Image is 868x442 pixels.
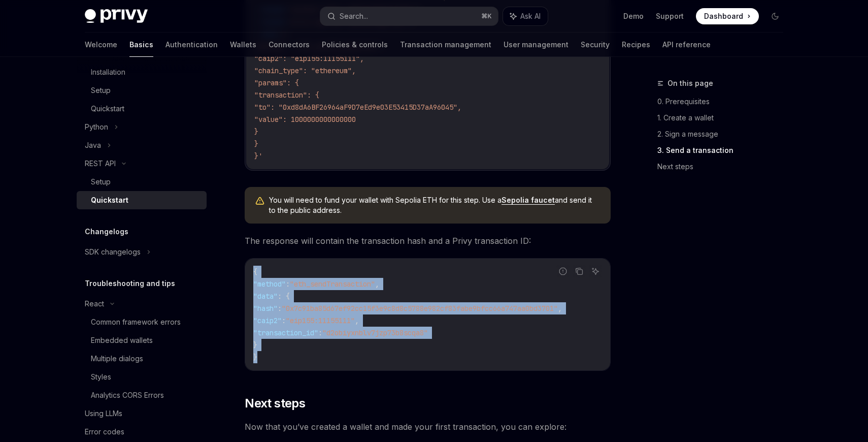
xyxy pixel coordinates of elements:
[91,334,153,346] div: Embedded wallets
[286,279,290,289] span: :
[322,328,428,337] span: "d2obiyxnblv7jzp73b8scqa8"
[77,81,207,100] a: Setup
[245,395,305,412] span: Next steps
[520,11,541,21] span: Ask AI
[581,33,610,57] a: Security
[245,420,611,434] span: Now that you’ve created a wallet and made your first transaction, you can explore:
[245,234,611,248] span: The response will contain the transaction hash and a Privy transaction ID:
[657,126,791,142] a: 2. Sign a message
[85,157,116,170] div: REST API
[400,33,491,57] a: Transaction management
[254,66,356,75] span: "chain_type": "ethereum",
[502,196,555,205] a: Sepolia faucet
[657,142,791,159] a: 3. Send a transaction
[77,173,207,191] a: Setup
[481,12,492,20] span: ⌘ K
[667,77,713,89] span: On this page
[77,313,207,331] a: Common framework errors
[91,389,164,401] div: Analytics CORS Errors
[253,328,318,337] span: "transaction_id"
[696,8,759,24] a: Dashboard
[254,103,461,112] span: "to": "0xd8dA6BF26964aF9D7eEd9e03E53415D37aA96045",
[91,103,124,115] div: Quickstart
[662,33,711,57] a: API reference
[282,316,286,325] span: :
[230,33,256,57] a: Wallets
[85,426,124,438] div: Error codes
[278,304,282,313] span: :
[254,127,258,136] span: }
[282,304,558,313] span: "0x7c91ba85d67ef92cc15f3e9c8d8c5788e982cf83fabe9bfcc66a747aa0bd3701"
[85,33,117,57] a: Welcome
[85,226,128,238] h5: Changelogs
[91,194,128,206] div: Quickstart
[253,316,282,325] span: "caip2"
[558,304,562,313] span: ,
[77,191,207,209] a: Quickstart
[77,386,207,404] a: Analytics CORS Errors
[255,196,265,206] svg: Warning
[322,33,388,57] a: Policies & controls
[504,33,569,57] a: User management
[85,139,101,151] div: Java
[85,121,108,133] div: Python
[253,353,257,362] span: }
[85,246,141,258] div: SDK changelogs
[622,33,650,57] a: Recipes
[85,9,148,23] img: dark logo
[129,33,153,57] a: Basics
[253,340,257,350] span: }
[77,100,207,118] a: Quickstart
[589,265,602,278] button: Ask AI
[253,279,286,289] span: "method"
[556,265,570,278] button: Report incorrect code
[254,151,262,161] span: }'
[77,368,207,386] a: Styles
[254,139,258,148] span: }
[91,371,111,383] div: Styles
[254,90,319,100] span: "transaction": {
[254,78,299,87] span: "params": {
[85,407,122,420] div: Using LLMs
[165,33,218,57] a: Authentication
[77,423,207,441] a: Error codes
[623,11,644,21] a: Demo
[320,7,498,25] button: Search...⌘K
[503,7,548,25] button: Ask AI
[290,279,375,289] span: "eth_sendTransaction"
[253,267,257,276] span: {
[573,265,586,278] button: Copy the contents from the code block
[286,316,355,325] span: "eip155:11155111"
[269,33,310,57] a: Connectors
[254,54,364,63] span: "caip2": "eip155:11155111",
[254,115,356,124] span: "value": 1000000000000000
[269,195,600,215] span: You will need to fund your wallet with Sepolia ETH for this step. Use a and send it to the public...
[91,316,181,328] div: Common framework errors
[656,11,684,21] a: Support
[767,8,783,24] button: Toggle dark mode
[657,110,791,126] a: 1. Create a wallet
[657,93,791,110] a: 0. Prerequisites
[85,298,104,310] div: React
[85,277,175,290] h5: Troubleshooting and tips
[91,176,111,188] div: Setup
[375,279,379,289] span: ,
[355,316,359,325] span: ,
[91,84,111,97] div: Setup
[77,350,207,368] a: Multiple dialogs
[318,328,322,337] span: :
[77,404,207,423] a: Using LLMs
[340,10,368,22] div: Search...
[91,353,143,365] div: Multiple dialogs
[253,304,278,313] span: "hash"
[657,159,791,175] a: Next steps
[77,331,207,350] a: Embedded wallets
[253,292,278,301] span: "data"
[278,292,290,301] span: : {
[704,11,743,21] span: Dashboard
